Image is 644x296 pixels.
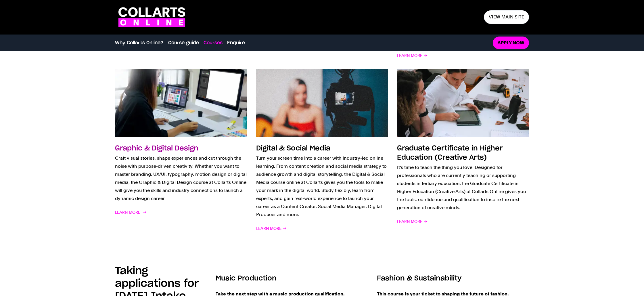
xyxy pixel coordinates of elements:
p: It’s time to teach the thing you love. Designed for professionals who are currently teaching or s... [397,163,529,212]
span: Learn More [115,208,145,216]
a: Why Collarts Online? [115,39,164,46]
span: Learn More [397,51,428,60]
h3: Music Production [216,274,368,283]
a: Enquire [227,39,245,46]
a: Graphic & Digital Design Craft visual stories, shape experiences and cut through the noise with p... [115,69,247,233]
h3: Fashion & Sustainability [377,274,529,283]
a: View main site [484,10,529,24]
h3: Graduate Certificate in Higher Education (Creative Arts) [397,145,503,161]
a: Graduate Certificate in Higher Education (Creative Arts) It’s time to teach the thing you love. D... [397,69,529,233]
p: Craft visual stories, shape experiences and cut through the noise with purpose-driven creativity.... [115,154,247,203]
h3: Digital & Social Media [256,145,330,152]
h3: Graphic & Digital Design [115,145,198,152]
a: Digital & Social Media Turn your screen time into a career with industry-led online learning. Fro... [256,69,388,233]
p: Turn your screen time into a career with industry-led online learning. From content creation and ... [256,154,388,219]
a: Course guide [168,39,199,46]
a: Courses [204,39,223,46]
span: Learn More [256,224,287,232]
span: Learn More [397,217,428,226]
a: Apply now [493,37,529,49]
